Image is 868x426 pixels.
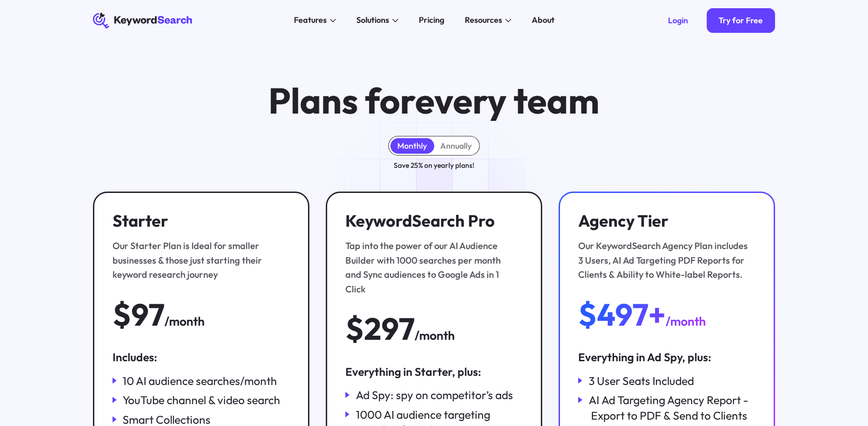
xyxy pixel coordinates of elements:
[113,211,284,231] h3: Starter
[668,16,688,26] div: Login
[589,392,755,423] div: AI Ad Targeting Agency Report - Export to PDF & Send to Clients
[113,349,290,365] div: Includes:
[268,82,600,119] h1: Plans for
[356,14,389,26] div: Solutions
[589,373,694,389] div: 3 User Seats Included
[666,312,706,331] div: /month
[532,14,555,26] div: About
[415,78,600,123] span: every team
[526,12,561,29] a: About
[656,8,700,33] a: Login
[578,211,750,231] h3: Agency Tier
[113,298,164,331] div: $97
[113,239,284,281] div: Our Starter Plan is Ideal for smaller businesses & those just starting their keyword research jou...
[345,211,517,231] h3: KeywordSearch Pro
[578,349,755,365] div: Everything in Ad Spy, plus:
[356,387,513,403] div: Ad Spy: spy on competitor’s ads
[413,12,451,29] a: Pricing
[123,392,280,408] div: YouTube channel & video search
[345,312,415,345] div: $297
[394,160,474,171] div: Save 25% on yearly plans!
[294,14,327,26] div: Features
[440,141,472,151] div: Annually
[397,141,427,151] div: Monthly
[578,239,750,281] div: Our KeywordSearch Agency Plan includes 3 Users, AI Ad Targeting PDF Reports for Clients & Ability...
[123,373,277,389] div: 10 AI audience searches/month
[465,14,502,26] div: Resources
[719,16,763,26] div: Try for Free
[419,14,444,26] div: Pricing
[415,326,455,345] div: /month
[345,364,523,379] div: Everything in Starter, plus:
[578,298,666,331] div: $497+
[164,312,205,331] div: /month
[707,8,776,33] a: Try for Free
[345,239,517,296] div: Tap into the power of our AI Audience Builder with 1000 searches per month and Sync audiences to ...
